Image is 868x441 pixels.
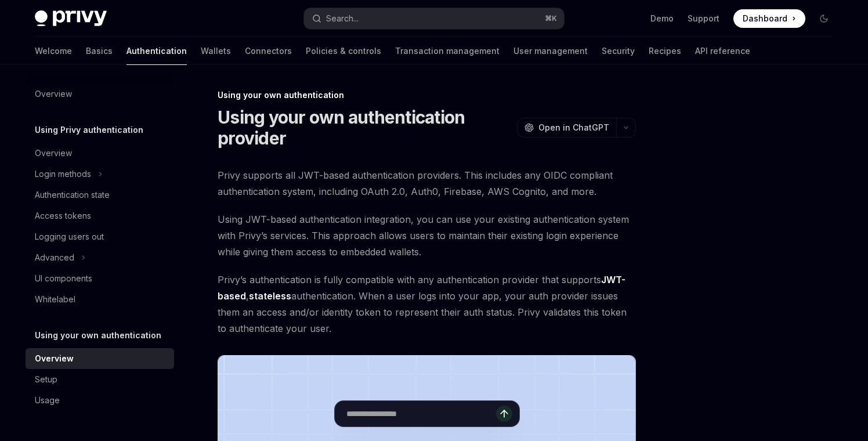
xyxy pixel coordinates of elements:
[35,188,110,202] div: Authentication state
[201,37,231,65] a: Wallets
[35,123,143,137] h5: Using Privy authentication
[35,352,74,366] div: Overview
[538,122,609,133] span: Open in ChatGPT
[306,37,381,65] a: Policies & controls
[395,37,500,65] a: Transaction management
[35,87,72,101] div: Overview
[26,205,174,226] a: Access tokens
[26,268,174,289] a: UI components
[26,348,174,369] a: Overview
[602,37,635,65] a: Security
[218,272,636,337] span: Privy’s authentication is fully compatible with any authentication provider that supports , authe...
[35,272,92,285] div: UI components
[218,211,636,260] span: Using JWT-based authentication integration, you can use your existing authentication system with ...
[26,185,174,205] a: Authentication state
[26,226,174,247] a: Logging users out
[35,292,75,306] div: Whitelabel
[513,37,588,65] a: User management
[35,373,57,386] div: Setup
[496,406,512,422] button: Send message
[35,230,104,244] div: Logging users out
[733,9,805,28] a: Dashboard
[688,13,719,24] a: Support
[545,14,557,23] span: ⌘ K
[35,37,72,65] a: Welcome
[26,143,174,164] a: Overview
[86,37,113,65] a: Basics
[35,146,72,160] div: Overview
[245,37,292,65] a: Connectors
[126,37,187,65] a: Authentication
[249,290,291,302] a: stateless
[649,37,681,65] a: Recipes
[517,118,616,138] button: Open in ChatGPT
[35,328,161,342] h5: Using your own authentication
[26,84,174,104] a: Overview
[743,13,787,24] span: Dashboard
[35,251,74,265] div: Advanced
[326,12,359,26] div: Search...
[26,390,174,411] a: Usage
[218,107,512,149] h1: Using your own authentication provider
[35,167,91,181] div: Login methods
[815,9,833,28] button: Toggle dark mode
[218,89,636,101] div: Using your own authentication
[35,393,60,407] div: Usage
[650,13,674,24] a: Demo
[218,167,636,200] span: Privy supports all JWT-based authentication providers. This includes any OIDC compliant authentic...
[695,37,750,65] a: API reference
[35,209,91,223] div: Access tokens
[304,8,564,29] button: Search...⌘K
[35,10,107,27] img: dark logo
[26,289,174,310] a: Whitelabel
[26,369,174,390] a: Setup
